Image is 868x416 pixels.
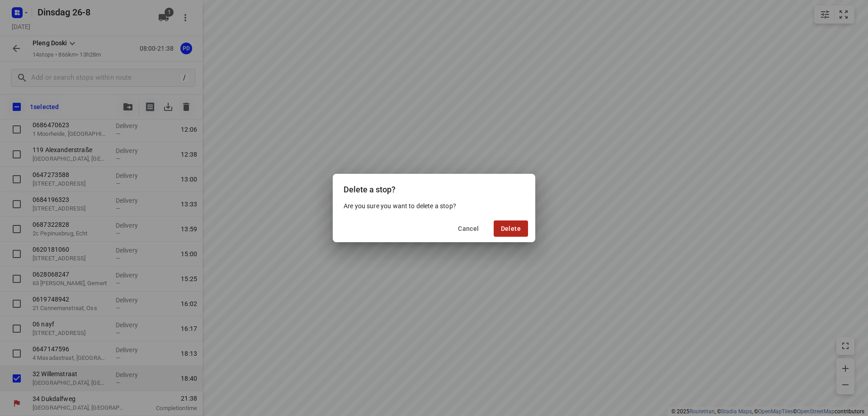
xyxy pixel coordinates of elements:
[344,201,524,210] p: Are you sure you want to delete a stop?
[333,174,535,201] div: Delete a stop?
[458,225,479,232] span: Cancel
[451,220,486,237] button: Cancel
[494,220,528,237] button: Delete
[501,225,521,232] span: Delete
